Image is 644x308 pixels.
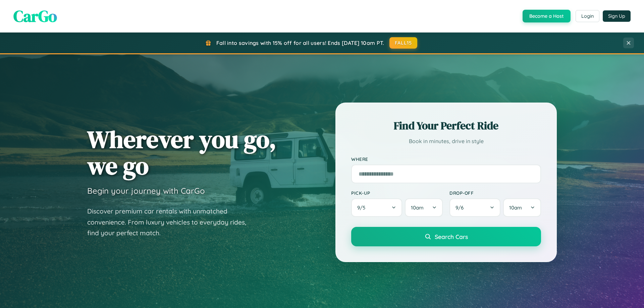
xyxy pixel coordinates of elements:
[435,233,468,240] span: Search Cars
[523,10,571,22] button: Become a Host
[216,40,384,46] span: Fall into savings with 15% off for all users! Ends [DATE] 10am PT.
[351,118,541,133] h2: Find Your Perfect Ride
[389,37,418,49] button: FALL15
[351,198,402,217] button: 9/5
[87,186,205,196] h3: Begin your journey with CarGo
[351,227,541,246] button: Search Cars
[351,190,443,196] label: Pick-up
[576,10,599,22] button: Login
[87,206,255,239] p: Discover premium car rentals with unmatched convenience. From luxury vehicles to everyday rides, ...
[603,10,631,22] button: Sign Up
[449,190,541,196] label: Drop-off
[455,204,467,211] span: 9 / 6
[449,198,500,217] button: 9/6
[357,204,369,211] span: 9 / 5
[509,204,522,211] span: 10am
[411,204,424,211] span: 10am
[351,156,541,162] label: Where
[351,136,541,146] p: Book in minutes, drive in style
[13,5,57,27] span: CarGo
[87,126,276,179] h1: Wherever you go, we go
[503,198,541,217] button: 10am
[405,198,443,217] button: 10am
